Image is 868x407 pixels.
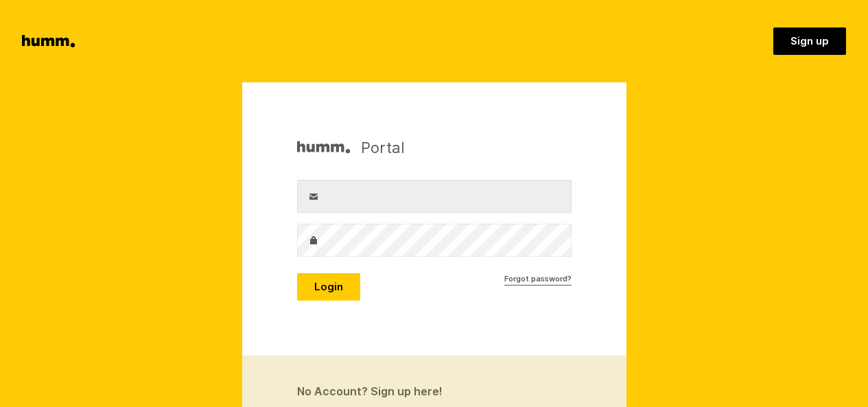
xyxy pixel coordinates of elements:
[773,27,846,55] a: Sign up
[297,137,405,158] h1: Portal
[297,273,360,301] button: Login
[297,137,350,158] img: Humm
[504,273,572,286] a: Forgot password?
